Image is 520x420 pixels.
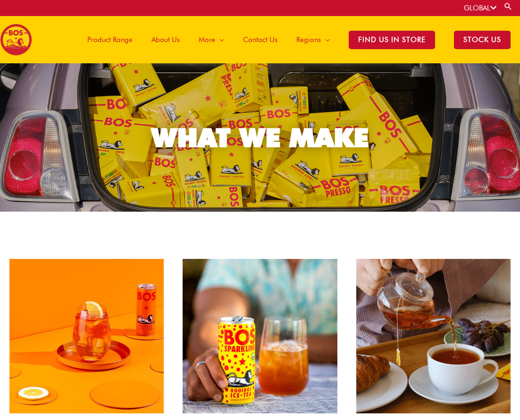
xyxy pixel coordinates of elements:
span: Contact Us [243,26,277,54]
span: About Us [151,26,180,54]
img: sparkling lemon [183,259,337,413]
span: Find Us in Store [349,31,435,49]
a: More [189,16,234,63]
div: WHAT WE MAKE [151,125,369,151]
span: STOCK US [454,31,511,49]
nav: Site Navigation [71,16,520,63]
img: peach [9,259,164,413]
a: STOCK US [445,16,520,63]
a: Search button [503,2,513,11]
a: Product Range [78,16,142,63]
a: Regions [287,16,339,63]
a: About Us [142,16,189,63]
a: Contact Us [234,16,287,63]
a: GLOBAL [464,4,496,12]
a: Find Us in Store [339,16,445,63]
span: More [199,26,215,54]
span: Regions [296,26,321,54]
span: Product Range [87,26,133,54]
